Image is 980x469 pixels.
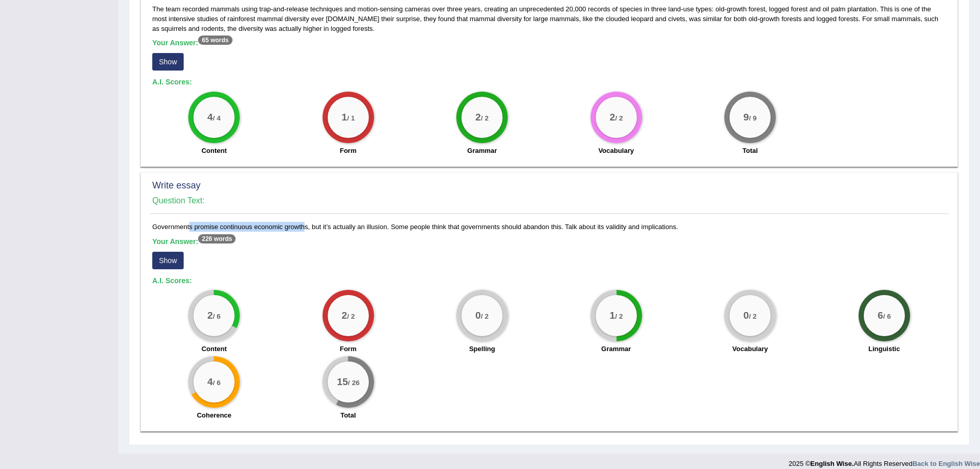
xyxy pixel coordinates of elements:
[152,252,184,269] button: Show
[202,146,227,155] label: Content
[207,310,213,321] big: 2
[467,146,497,155] label: Grammar
[749,114,757,122] small: / 9
[342,112,347,123] big: 1
[152,181,946,191] h2: Write essay
[610,310,615,321] big: 1
[598,146,634,155] label: Vocabulary
[213,379,221,387] small: / 6
[152,196,946,205] h4: Question Text:
[337,376,348,388] big: 15
[868,344,900,354] label: Linguistic
[810,460,853,467] strong: English Wise.
[743,112,749,123] big: 9
[601,344,631,354] label: Grammar
[213,312,221,320] small: / 6
[340,344,357,354] label: Form
[152,276,192,285] b: A.I. Scores:
[883,312,890,320] small: / 6
[749,312,757,320] small: / 2
[878,310,883,321] big: 6
[733,344,768,354] label: Vocabulary
[340,146,357,155] label: Form
[789,454,980,468] div: 2025 © All Rights Reserved
[198,36,232,45] sup: 65 words
[743,310,749,321] big: 0
[198,234,236,244] sup: 226 words
[197,410,231,420] label: Coherence
[347,114,354,122] small: / 1
[213,114,221,122] small: / 4
[913,460,980,467] a: Back to English Wise
[610,112,615,123] big: 2
[481,312,489,320] small: / 2
[475,310,481,321] big: 0
[615,114,622,122] small: / 2
[152,237,236,246] b: Your Answer:
[152,39,233,47] b: Your Answer:
[347,312,354,320] small: / 2
[341,410,356,420] label: Total
[342,310,347,321] big: 2
[152,78,192,86] b: A.I. Scores:
[207,376,213,388] big: 4
[207,112,213,123] big: 4
[475,112,481,123] big: 2
[469,344,495,354] label: Spelling
[481,114,489,122] small: / 2
[152,53,184,71] button: Show
[615,312,622,320] small: / 2
[202,344,227,354] label: Content
[150,222,949,426] div: Governments promise continuous economic growths, but it’s actually an illusion. Some people think...
[348,379,360,387] small: / 26
[742,146,758,155] label: Total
